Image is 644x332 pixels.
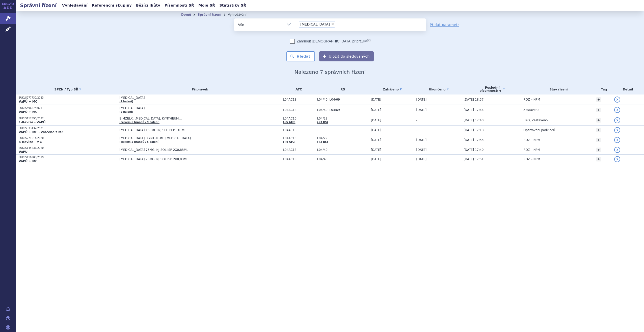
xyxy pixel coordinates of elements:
[596,97,601,102] a: +
[119,100,133,103] a: (2 balení)
[614,127,620,133] a: detail
[19,156,117,159] p: SUKLS110905/2019
[464,157,484,161] span: [DATE] 17:51
[19,86,117,93] a: SPZN / Typ SŘ
[19,106,117,110] p: SUKLS49687/2023
[523,148,540,152] span: ROZ – NPM
[294,69,366,75] span: Nalezeno 7 správních řízení
[135,2,162,9] a: Běžící lhůty
[497,89,501,92] abbr: (?)
[596,148,601,152] a: +
[371,98,381,101] span: [DATE]
[596,157,601,161] a: +
[228,11,253,18] li: Vyhledávání
[523,138,540,142] span: ROZ – NPM
[371,108,381,112] span: [DATE]
[464,84,521,94] a: Poslednípísemnost(?)
[317,98,368,101] span: L04/40, L04/69
[614,107,620,113] a: detail
[16,2,61,9] h2: Správní řízení
[371,138,381,142] span: [DATE]
[416,128,417,132] span: -
[315,84,368,94] th: RS
[464,128,484,132] span: [DATE] 17:18
[523,108,539,112] span: Zastaveno
[596,128,601,132] a: +
[523,118,548,122] span: UKO, Zastaveno
[464,118,484,122] span: [DATE] 17:40
[317,121,328,124] a: (+3 RS)
[119,117,246,120] span: BIMZELX, [MEDICAL_DATA], KYNTHEUM…
[464,148,484,152] span: [DATE] 17:40
[290,39,370,44] label: Zahrnout [DEMOGRAPHIC_DATA] přípravky
[19,127,117,130] p: SUKLS333132/2021
[523,128,555,132] span: Opatřování podkladů
[614,156,620,162] a: detail
[371,157,381,161] span: [DATE]
[283,136,314,140] span: L04AC10
[286,51,315,61] button: Hledat
[319,51,374,61] button: Uložit do sledovaných
[283,108,314,112] span: L04AC18
[119,148,246,152] span: [MEDICAL_DATA] 75MG INJ SOL ISP 2X0,83ML
[317,108,368,112] span: L04/40, L04/69
[300,22,330,26] span: [MEDICAL_DATA]
[117,84,280,94] th: Přípravek
[317,140,328,143] a: (+2 RS)
[317,148,368,152] span: L04/40
[119,96,246,100] span: [MEDICAL_DATA]
[119,157,246,161] span: [MEDICAL_DATA] 75MG INJ SOL ISP 2X0,83ML
[19,110,37,114] strong: VaPÚ + MC
[416,138,427,142] span: [DATE]
[464,108,484,112] span: [DATE] 17:44
[19,96,117,100] p: SUKLS277730/2023
[280,84,314,94] th: ATC
[317,157,368,161] span: L04/40
[337,21,339,27] input: [MEDICAL_DATA]
[61,2,89,9] a: Vyhledávání
[19,159,37,163] strong: VaPÚ + MC
[19,121,45,124] strong: 1-Revize - VaPÚ
[371,128,381,132] span: [DATE]
[367,38,370,42] abbr: (?)
[416,148,427,152] span: [DATE]
[197,2,217,9] a: Moje SŘ
[521,84,594,94] th: Stav řízení
[19,140,42,144] strong: 4-Revize - MC
[464,138,484,142] span: [DATE] 17:53
[371,86,414,93] a: Zahájeno
[119,140,159,143] a: (celkem 5 brandů / 5 balení)
[596,138,601,142] a: +
[19,136,117,140] p: SUKLS271614/2020
[181,13,191,16] a: Domů
[163,2,196,9] a: Písemnosti SŘ
[416,157,427,161] span: [DATE]
[596,108,601,112] a: +
[596,118,601,123] a: +
[416,118,417,122] span: -
[416,86,461,93] a: Ukončeno
[283,128,314,132] span: L04AC18
[119,121,159,124] a: (celkem 6 brandů / 9 balení)
[283,121,295,124] a: (+5 ATC)
[614,137,620,143] a: detail
[119,128,246,132] span: [MEDICAL_DATA] 150MG INJ SOL PEP 1X1ML
[614,147,620,153] a: detail
[594,84,612,94] th: Tag
[218,2,248,9] a: Statistiky SŘ
[119,110,133,113] a: (2 balení)
[612,84,644,94] th: Detail
[614,117,620,123] a: detail
[317,117,368,120] span: L04/29
[464,98,484,101] span: [DATE] 18:37
[283,140,295,143] a: (+4 ATC)
[614,97,620,103] a: detail
[198,13,221,16] a: Správní řízení
[119,106,246,110] span: [MEDICAL_DATA]
[371,118,381,122] span: [DATE]
[283,117,314,120] span: L04AC10
[430,22,459,27] a: Přidat parametr
[371,148,381,152] span: [DATE]
[523,157,540,161] span: ROZ – NPM
[317,136,368,140] span: L04/29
